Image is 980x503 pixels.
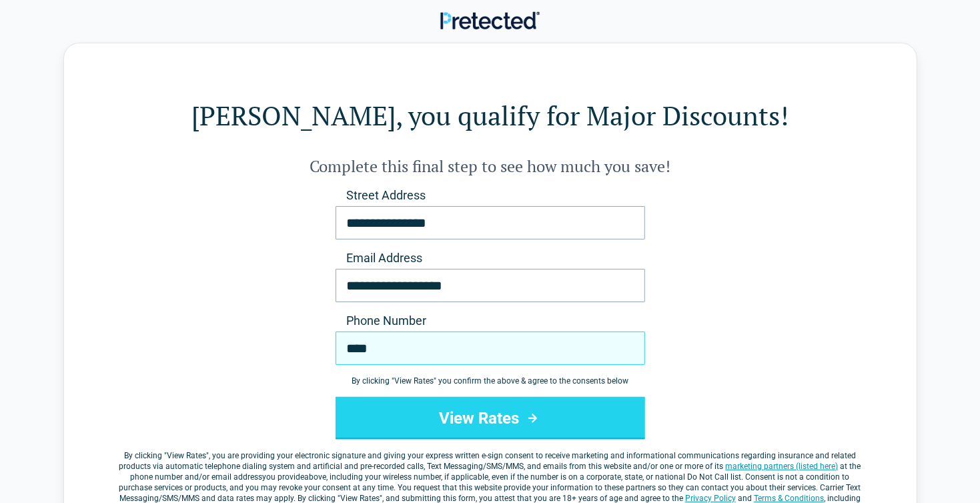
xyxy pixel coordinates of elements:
button: View Rates [336,397,645,440]
span: View Rates [167,451,206,460]
label: Street Address [336,187,645,203]
a: Terms & Conditions [754,494,824,503]
h2: Complete this final step to see how much you save! [117,155,863,177]
div: By clicking " View Rates " you confirm the above & agree to the consents below [336,376,645,386]
a: marketing partners (listed here) [726,462,839,471]
label: Phone Number [336,313,645,329]
a: Privacy Policy [685,494,736,503]
label: Email Address [336,250,645,266]
h1: [PERSON_NAME], you qualify for Major Discounts! [117,97,863,134]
